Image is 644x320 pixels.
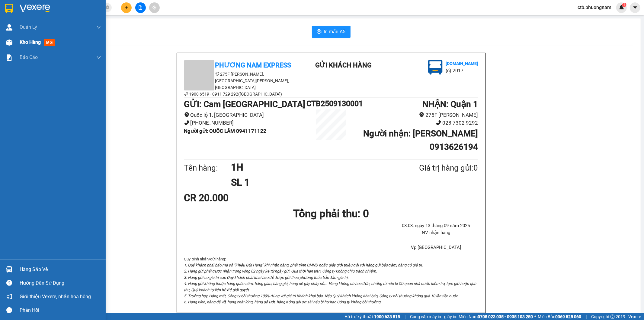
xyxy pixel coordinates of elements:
i: 2. Hàng gửi phải được nhận trong vòng 02 ngày kể từ ngày gửi. Quá thời hạn trên, Công ty không ch... [184,269,377,273]
span: phone [184,120,189,125]
span: plus [124,5,129,10]
span: Miền Nam [459,313,533,320]
b: [DOMAIN_NAME] [446,61,478,66]
i: 1. Quý khách phải báo mã số “Phiếu Gửi Hàng” khi nhận hàng, phải trình CMND hoặc giấy giới thiệu ... [184,263,423,267]
i: 4. Hàng gửi không thuộc hàng quốc cấm, hàng gian, hàng giả, hàng dễ gây cháy nổ,… Hàng không có h... [184,281,476,292]
img: solution-icon [6,54,12,61]
span: 1 [623,3,625,7]
span: caret-down [633,5,638,10]
li: 08:03, ngày 13 tháng 09 năm 2025 [394,222,478,230]
span: close-circle [106,5,109,9]
b: Phương Nam Express [215,61,291,69]
div: Phản hồi [20,306,101,315]
span: copyright [610,315,615,319]
span: | [586,313,587,320]
img: logo-vxr [5,4,13,13]
i: 6. Hàng kính, hàng dễ vỡ, hàng chất lỏng, hàng dễ ướt, hàng đóng gói sơ sài nếu bị hư hao Công ty... [184,300,381,304]
div: Tên hàng: [184,162,231,174]
b: Phương Nam Express [8,39,33,78]
h1: Tổng phải thu: 0 [184,205,478,222]
div: Hàng sắp về [20,265,101,274]
i: 5. Trường hợp Hàng mất, Công ty bồi thường 100% đúng với giá trị Khách khai báo. Nếu Quý khách kh... [184,294,459,298]
button: plus [121,2,132,13]
span: phone [184,92,188,96]
img: warehouse-icon [6,24,12,31]
span: down [96,55,101,60]
li: 275F [PERSON_NAME], [GEOGRAPHIC_DATA][PERSON_NAME], [GEOGRAPHIC_DATA] [184,71,293,91]
li: Quốc lộ 1, [GEOGRAPHIC_DATA] [184,111,307,119]
b: [DOMAIN_NAME] [51,23,83,28]
strong: 1900 633 818 [374,314,400,319]
div: Hướng dẫn sử dụng [20,279,101,288]
img: warehouse-icon [6,266,12,273]
span: environment [184,112,189,117]
h1: 1H [231,160,390,175]
h1: CTB2509130001 [306,98,355,109]
span: Miền Bắc [538,313,581,320]
span: message [6,307,12,313]
button: printerIn mẫu A5 [312,26,351,38]
span: Kho hàng [20,39,41,45]
li: 1900 6519 - 0911 729 292([GEOGRAPHIC_DATA]) [184,91,293,97]
span: ctb.phuongnam [573,4,616,11]
li: [PHONE_NUMBER] [184,119,307,127]
span: question-circle [6,280,12,286]
div: Quy định nhận/gửi hàng : [184,256,478,305]
b: Gửi khách hàng [37,9,60,37]
span: environment [419,112,424,117]
span: Báo cáo [20,54,38,61]
span: Quản Lý [20,23,37,31]
img: logo.jpg [66,8,80,22]
span: phone [436,120,441,125]
span: In mẫu A5 [324,28,346,35]
b: GỬI : Cam [GEOGRAPHIC_DATA] [184,99,306,109]
strong: 0708 023 035 - 0935 103 250 [478,314,533,319]
div: CR 20.000 [184,190,281,205]
span: Cung cấp máy in - giấy in: [410,313,457,320]
div: Giá trị hàng gửi: 0 [390,162,478,174]
img: warehouse-icon [6,39,12,46]
i: 3. Hàng gửi có giá trị cao Quý khách phải khai báo để được gửi theo phương thức bảo đảm giá trị. [184,275,349,280]
li: NV nhận hàng [394,229,478,237]
strong: 0369 525 060 [555,314,581,319]
b: Người gửi : QUỐC LÂM 0941171122 [184,128,267,134]
span: ⚪️ [534,315,536,318]
li: 275F [PERSON_NAME] [356,111,478,119]
li: 028 7302 9292 [356,119,478,127]
span: | [405,313,405,320]
button: aim [149,2,160,13]
span: close-circle [106,5,109,11]
b: Người nhận : [PERSON_NAME] 0913626194 [363,129,478,152]
span: aim [152,5,156,10]
span: file-add [138,5,143,10]
span: Hỗ trợ kỹ thuật: [344,313,400,320]
span: Giới thiệu Vexere, nhận hoa hồng [20,293,91,300]
li: (c) 2017 [51,29,83,36]
button: caret-down [630,2,640,13]
b: NHẬN : Quận 1 [422,99,478,109]
span: notification [6,294,12,299]
span: printer [317,29,322,35]
img: logo.jpg [428,60,443,75]
img: icon-new-feature [619,5,624,10]
h1: SL 1 [231,175,390,190]
li: (c) 2017 [446,67,478,74]
li: Vp [GEOGRAPHIC_DATA] [394,244,478,251]
button: file-add [135,2,146,13]
span: down [96,25,101,30]
span: environment [215,72,219,76]
span: mới [44,39,55,46]
b: Gửi khách hàng [315,61,372,69]
sup: 1 [622,3,626,7]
